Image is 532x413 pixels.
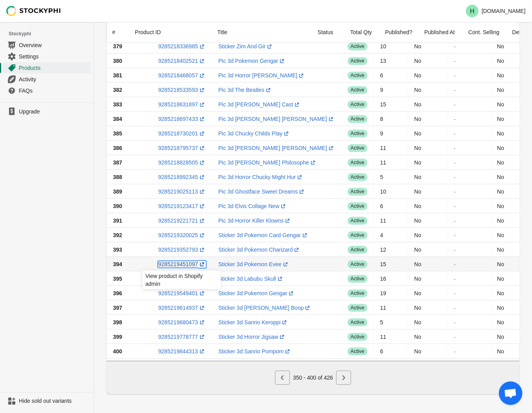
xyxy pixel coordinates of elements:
div: # [112,28,116,36]
a: Pic 3d Pokemon Gengar(opens a new window) [219,58,286,64]
span: active [348,130,368,137]
a: 9285218795737(opens a new window) [158,145,206,151]
a: Hide sold out variants [3,396,91,407]
span: active [348,318,368,326]
span: active [348,188,368,196]
a: 9285219844313(opens a new window) [158,348,206,355]
td: No [408,329,448,344]
span: Hide sold out variants [19,397,89,405]
td: No [408,228,448,242]
td: No [408,184,448,199]
td: 6 [374,344,408,358]
td: 9 [374,82,408,97]
a: 9285218697433(opens a new window) [158,116,206,122]
td: 11 [374,141,408,155]
a: Sticker 3d Pokemon Card Gengar(opens a new window) [219,232,309,238]
span: active [348,231,368,239]
small: - [454,276,456,281]
a: Products [3,62,91,73]
span: 394 [113,261,122,267]
a: 9285218468057(opens a new window) [158,72,206,79]
small: - [454,44,456,49]
small: - [454,145,456,150]
span: 380 [113,58,122,64]
td: No [408,213,448,228]
td: No [408,97,448,111]
a: Sticker Zim And Gir(opens a new window) [219,43,274,49]
small: - [454,102,456,107]
td: 6 [374,199,408,213]
span: 386 [113,145,122,151]
span: Activity [19,75,89,83]
span: 383 [113,101,122,108]
span: 387 [113,159,122,166]
span: 389 [113,188,122,195]
td: No [408,242,448,257]
small: - [454,189,456,194]
a: 9285219614937(opens a new window) [158,305,206,311]
span: 393 [113,247,122,253]
small: - [454,349,456,354]
text: H [470,8,475,15]
span: active [348,57,368,65]
small: - [454,73,456,78]
span: active [348,260,368,268]
td: No [408,53,448,68]
a: Open chat [499,382,523,405]
a: Pic 3d [PERSON_NAME] [PERSON_NAME](opens a new window) [219,145,335,151]
span: active [348,246,368,254]
a: Activity [3,73,91,85]
a: Pic 3d Horror [PERSON_NAME](opens a new window) [219,72,306,79]
td: 4 [374,228,408,242]
td: No [408,111,448,126]
small: - [454,58,456,63]
small: - [454,87,456,92]
a: Upgrade [3,106,91,117]
a: Sticker 3d [PERSON_NAME] Boop(opens a new window) [219,305,312,311]
td: 11 [374,329,408,344]
td: No [408,141,448,155]
span: active [348,275,368,283]
a: Settings [3,51,91,62]
span: active [348,86,368,94]
div: Cont. Selling [462,22,506,42]
span: 391 [113,217,122,224]
span: 395 [113,276,122,282]
a: Sticker 3d Pokemon Evee(opens a new window) [219,261,290,267]
span: Stockyphi [9,30,94,38]
span: 385 [113,130,122,137]
td: No [408,271,448,286]
span: active [348,202,368,210]
a: 9285218336985(opens a new window) [158,43,206,49]
td: No [408,155,448,170]
span: 379 [113,43,122,49]
div: Total Qty [344,22,379,42]
td: No [408,300,448,315]
td: No [408,82,448,97]
span: active [348,304,368,312]
span: 350 - 400 of 426 [293,375,333,381]
span: 397 [113,305,122,311]
a: 9285219025113(opens a new window) [158,188,206,195]
a: FAQs [3,85,91,96]
td: 13 [374,53,408,68]
span: 382 [113,87,122,93]
a: Pic 3d Horror Chucky Might Hur(opens a new window) [219,174,304,180]
span: 396 [113,290,122,296]
small: - [454,334,456,339]
a: Pic 3d Chucky Childs Play(opens a new window) [219,130,290,137]
a: 9285218730201(opens a new window) [158,130,206,137]
td: No [408,68,448,82]
span: active [348,115,368,123]
small: - [454,247,456,252]
small: - [454,261,456,267]
span: Overview [19,41,89,49]
a: 9285218992345(opens a new window) [158,174,206,180]
button: Avatar with initials H[DOMAIN_NAME] [463,3,529,19]
small: - [454,131,456,136]
a: Pic 3d Horror Killer Klowns(opens a new window) [219,217,292,224]
td: No [408,315,448,329]
span: 381 [113,72,122,79]
a: 9285218828505(opens a new window) [158,159,206,166]
span: active [348,144,368,152]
